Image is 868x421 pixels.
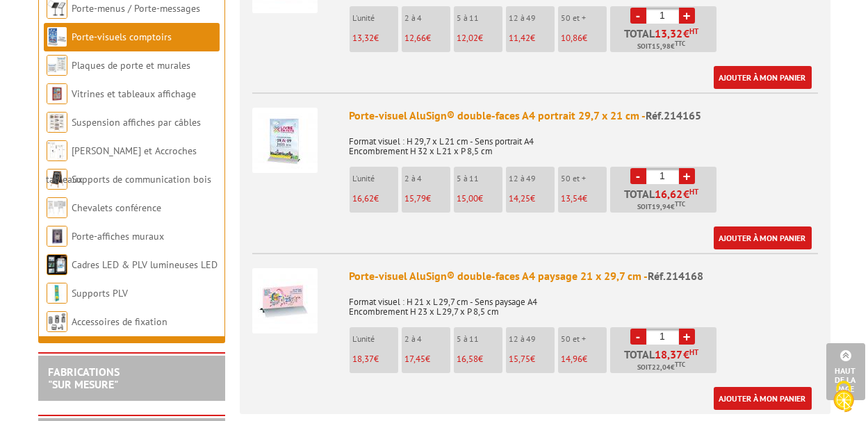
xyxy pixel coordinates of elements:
p: € [405,33,450,43]
p: 5 à 11 [457,13,502,23]
img: Plaques de porte et murales [47,55,67,76]
img: Supports PLV [47,283,67,304]
a: - [630,329,646,345]
p: 50 et + [562,174,607,183]
span: € [683,349,689,360]
a: Vitrines et tableaux affichage [72,88,197,100]
p: € [457,33,502,43]
p: Total [614,349,716,373]
span: 17,45 [405,353,426,365]
img: Porte-visuel AluSign® double-faces A4 portrait 29,7 x 21 cm [252,108,318,173]
span: 16,62 [353,192,375,204]
span: 11,42 [509,32,531,44]
button: Cookies (fenêtre modale) [819,374,868,421]
span: 13,54 [562,192,583,204]
sup: HT [689,347,698,357]
img: Cimaises et Accroches tableaux [47,140,67,161]
a: Porte-affiches muraux [72,230,165,242]
img: Porte-affiches muraux [47,226,67,247]
span: 16,62 [655,188,683,199]
p: € [353,33,398,43]
p: € [457,194,502,204]
p: L'unité [353,174,398,183]
span: 15,75 [509,353,531,365]
p: Format visuel : H 21 x L 29,7 cm - Sens paysage A4 Encombrement H 23 x L 29,7 x P 8,5 cm [350,288,818,317]
a: + [679,168,695,184]
p: 12 à 49 [509,174,555,183]
span: € [683,28,689,39]
a: Haut de la page [826,343,865,400]
sup: TTC [675,361,685,368]
span: 13,32 [353,32,375,44]
img: Chevalets conférence [47,197,67,218]
span: Réf.214165 [646,108,702,122]
p: € [405,354,450,364]
img: Porte-visuel AluSign® double-faces A4 paysage 21 x 29,7 cm [252,268,318,333]
img: Cookies (fenêtre modale) [826,379,861,414]
p: 2 à 4 [405,13,450,23]
span: 10,86 [562,32,583,44]
a: Ajouter à mon panier [714,66,812,89]
p: € [353,354,398,364]
p: Total [614,188,716,213]
img: Accessoires de fixation [47,311,67,332]
a: Accessoires de fixation [72,315,168,328]
a: [PERSON_NAME] et Accroches tableaux [47,145,197,185]
span: € [683,188,689,199]
a: Ajouter à mon panier [714,387,812,410]
sup: HT [689,26,698,36]
p: € [509,194,555,204]
p: 12 à 49 [509,334,555,344]
span: 15,79 [405,192,427,204]
p: € [562,354,607,364]
a: Supports de communication bois [72,173,212,185]
a: Ajouter à mon panier [714,226,812,249]
span: 22,04 [652,362,671,373]
div: Porte-visuel AluSign® double-faces A4 portrait 29,7 x 21 cm - [350,108,818,124]
p: L'unité [353,13,398,23]
span: 13,32 [655,28,683,39]
span: 15,98 [652,41,671,52]
a: Cadres LED & PLV lumineuses LED [72,258,218,271]
div: Porte-visuel AluSign® double-faces A4 paysage 21 x 29,7 cm - [350,268,818,284]
p: 2 à 4 [405,174,450,183]
p: 2 à 4 [405,334,450,344]
p: € [509,33,555,43]
img: Suspension affiches par câbles [47,112,67,133]
img: Porte-visuels comptoirs [47,26,67,47]
sup: TTC [675,200,685,208]
span: 18,37 [655,349,683,360]
a: + [679,329,695,345]
span: 19,94 [652,201,671,213]
p: 5 à 11 [457,174,502,183]
a: FABRICATIONS"Sur Mesure" [49,365,120,391]
p: € [405,194,450,204]
span: Soit € [637,41,685,52]
img: Vitrines et tableaux affichage [47,83,67,104]
a: - [630,168,646,184]
span: 15,00 [457,192,479,204]
p: 50 et + [562,334,607,344]
span: Soit € [637,362,685,373]
span: 16,58 [457,353,479,365]
span: Soit € [637,201,685,213]
p: 12 à 49 [509,13,555,23]
span: 14,25 [509,192,531,204]
a: Porte-visuels comptoirs [72,31,172,43]
a: Porte-menus / Porte-messages [72,2,201,15]
p: € [562,194,607,204]
p: 50 et + [562,13,607,23]
span: 14,96 [562,353,583,365]
img: Cadres LED & PLV lumineuses LED [47,254,67,275]
p: Format visuel : H 29,7 x L 21 cm - Sens portrait A4 Encombrement H 32 x L 21 x P 8,5 cm [350,127,818,156]
a: Suspension affiches par câbles [72,116,202,129]
a: - [630,8,646,24]
span: 12,02 [457,32,479,44]
p: € [353,194,398,204]
span: 12,66 [405,32,427,44]
sup: TTC [675,40,685,47]
p: L'unité [353,334,398,344]
p: 5 à 11 [457,334,502,344]
p: Total [614,28,716,52]
a: + [679,8,695,24]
